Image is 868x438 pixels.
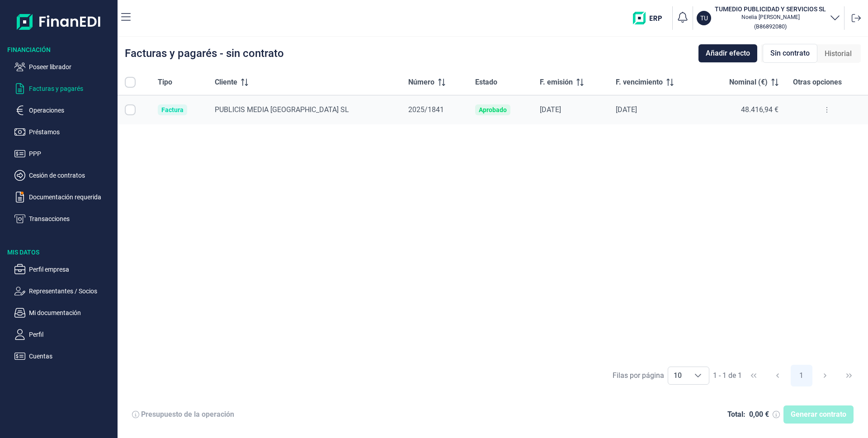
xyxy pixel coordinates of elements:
[29,351,114,362] p: Cuentas
[767,365,788,386] button: Previous Page
[706,48,750,59] span: Añadir efecto
[29,213,114,224] p: Transacciones
[29,192,114,203] p: Documentación requerida
[479,106,507,113] div: Aprobado
[14,307,114,318] button: Mi documentación
[729,77,768,88] span: Nominal (€)
[700,14,708,23] p: TU
[715,14,826,21] p: Noelia [PERSON_NAME]
[125,104,136,115] div: Row Selected null
[17,7,101,36] img: Logo de aplicación
[29,286,114,297] p: Representantes / Socios
[29,148,114,159] p: PPP
[125,48,284,59] div: Facturas y pagarés - sin contrato
[29,61,114,72] p: Poseer librador
[838,365,860,386] button: Last Page
[14,213,114,224] button: Transacciones
[715,5,826,14] h3: TUMEDIO PUBLICIDAD Y SERVICIOS SL
[713,372,742,379] span: 1 - 1 de 1
[727,410,745,419] div: Total:
[668,367,687,384] span: 10
[14,83,114,94] button: Facturas y pagarés
[161,106,184,113] div: Factura
[408,105,444,114] span: 2025/1841
[475,77,497,88] span: Estado
[14,329,114,340] button: Perfil
[633,12,669,24] img: erp
[29,307,114,318] p: Mi documentación
[14,264,114,275] button: Perfil empresa
[697,5,840,32] button: TUTUMEDIO PUBLICIDAD Y SERVICIOS SLNoelia [PERSON_NAME](B86892080)
[613,370,664,381] div: Filas por página
[793,77,842,88] span: Otras opciones
[540,77,573,88] span: F. emisión
[817,45,859,63] div: Historial
[814,365,836,386] button: Next Page
[749,410,769,419] div: 0,00 €
[29,127,114,137] p: Préstamos
[14,61,114,72] button: Poseer librador
[29,264,114,275] p: Perfil empresa
[29,329,114,340] p: Perfil
[616,77,663,88] span: F. vencimiento
[14,286,114,297] button: Representantes / Socios
[540,105,601,114] div: [DATE]
[141,410,234,419] div: Presupuesto de la operación
[14,127,114,137] button: Préstamos
[158,77,172,88] span: Tipo
[29,170,114,181] p: Cesión de contratos
[14,192,114,203] button: Documentación requerida
[825,48,852,59] span: Historial
[14,148,114,159] button: PPP
[125,77,136,88] div: All items unselected
[741,105,778,114] span: 48.416,94 €
[29,105,114,116] p: Operaciones
[215,77,237,88] span: Cliente
[14,105,114,116] button: Operaciones
[763,44,817,63] div: Sin contrato
[215,105,349,114] span: PUBLICIS MEDIA [GEOGRAPHIC_DATA] SL
[754,23,787,30] small: Copiar cif
[698,44,757,62] button: Añadir efecto
[14,170,114,181] button: Cesión de contratos
[687,367,709,384] div: Choose
[791,365,812,386] button: Page 1
[616,105,695,114] div: [DATE]
[743,365,764,386] button: First Page
[14,351,114,362] button: Cuentas
[770,48,810,59] span: Sin contrato
[408,77,434,88] span: Número
[29,83,114,94] p: Facturas y pagarés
